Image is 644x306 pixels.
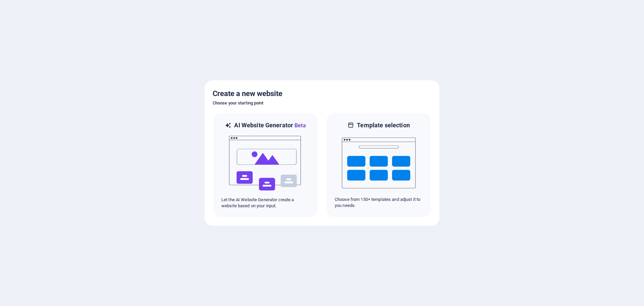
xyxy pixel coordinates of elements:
[213,99,431,107] h6: Choose your starting point
[335,196,423,209] p: Choose from 150+ templates and adjust it to you needs.
[213,113,318,218] div: AI Website GeneratorBetaaiLet the AI Website Generator create a website based on your input.
[228,130,302,197] img: ai
[293,122,306,129] span: Beta
[357,121,410,129] h6: Template selection
[234,121,306,130] h6: AI Website Generator
[326,113,431,218] div: Template selectionChoose from 150+ templates and adjust it to you needs.
[221,197,309,209] p: Let the AI Website Generator create a website based on your input.
[213,88,431,99] h5: Create a new website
